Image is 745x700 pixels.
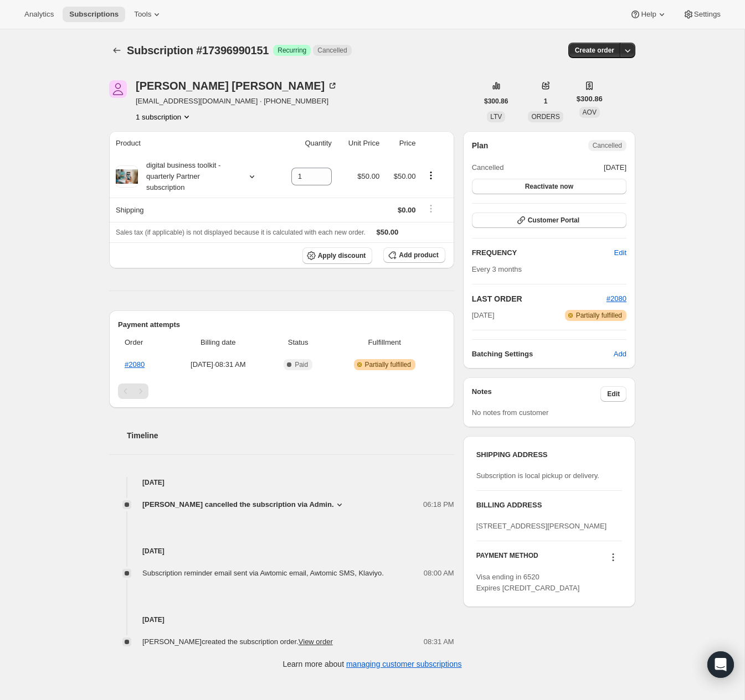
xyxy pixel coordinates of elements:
[109,546,454,557] h4: [DATE]
[394,172,416,180] span: $50.00
[544,97,548,106] span: 1
[424,568,454,579] span: 08:00 AM
[576,311,622,320] span: Partially fulfilled
[272,337,323,348] span: Status
[472,265,522,273] span: Every 3 months
[346,660,462,668] a: managing customer subscriptions
[422,203,440,215] button: Shipping actions
[109,198,276,222] th: Shipping
[528,216,579,225] span: Customer Portal
[109,477,454,488] h4: [DATE]
[476,522,607,530] span: [STREET_ADDRESS][PERSON_NAME]
[472,408,549,417] span: No notes from customer
[614,247,626,258] span: Edit
[424,636,454,647] span: 08:31 AM
[600,386,626,402] button: Edit
[472,212,626,228] button: Customer Portal
[127,7,169,22] button: Tools
[136,96,338,107] span: [EMAIL_ADDRESS][DOMAIN_NAME] · [PHONE_NUMBER]
[295,360,308,369] span: Paid
[607,345,633,363] button: Add
[472,140,489,151] h2: Plan
[24,10,54,19] span: Analytics
[575,46,614,55] span: Create order
[365,360,411,369] span: Partially fulfilled
[583,108,597,116] span: AOV
[607,293,626,304] button: #2080
[476,551,538,566] h3: PAYMENT METHOD
[331,337,439,348] span: Fulfillment
[142,499,334,510] span: [PERSON_NAME] cancelled the subscription via Admin.
[335,131,383,155] th: Unit Price
[116,229,366,236] span: Sales tax (if applicable) is not displayed because it is calculated with each new order.
[399,251,438,260] span: Add product
[398,206,416,214] span: $0.00
[490,113,502,121] span: LTV
[134,10,151,19] span: Tools
[142,499,345,510] button: [PERSON_NAME] cancelled the subscription via Admin.
[142,569,384,577] span: Subscription reminder email sent via Awtomic email, Awtomic SMS, Klaviyo.
[676,7,727,22] button: Settings
[608,244,633,262] button: Edit
[423,499,454,510] span: 06:18 PM
[127,44,269,56] span: Subscription #17396990151
[317,46,347,55] span: Cancelled
[707,651,734,678] div: Open Intercom Messenger
[604,162,626,173] span: [DATE]
[593,141,622,150] span: Cancelled
[278,46,306,55] span: Recurring
[472,386,601,402] h3: Notes
[299,637,333,646] a: View order
[109,131,276,155] th: Product
[109,614,454,625] h4: [DATE]
[118,330,167,355] th: Order
[476,500,622,511] h3: BILLING ADDRESS
[476,449,622,460] h3: SHIPPING ADDRESS
[472,310,495,321] span: [DATE]
[63,7,125,22] button: Subscriptions
[568,43,621,58] button: Create order
[357,172,379,180] span: $50.00
[18,7,60,22] button: Analytics
[472,162,504,173] span: Cancelled
[318,251,366,260] span: Apply discount
[472,247,614,258] h2: FREQUENCY
[383,131,419,155] th: Price
[472,349,614,360] h6: Batching Settings
[484,97,508,106] span: $300.86
[476,573,580,592] span: Visa ending in 6520 Expires [CREDIT_CARD_DATA]
[377,228,399,236] span: $50.00
[537,94,554,109] button: 1
[607,390,620,398] span: Edit
[302,247,373,264] button: Apply discount
[641,10,656,19] span: Help
[125,360,145,369] a: #2080
[472,293,607,304] h2: LAST ORDER
[118,383,445,399] nav: Pagination
[136,80,338,91] div: [PERSON_NAME] [PERSON_NAME]
[614,349,626,360] span: Add
[136,111,192,122] button: Product actions
[477,94,515,109] button: $300.86
[138,160,238,193] div: digital business toolkit - quarterly Partner subscription
[607,294,626,303] a: #2080
[118,319,445,330] h2: Payment attempts
[109,80,127,98] span: Kim Tatum
[531,113,559,121] span: ORDERS
[171,359,265,370] span: [DATE] · 08:31 AM
[109,43,125,58] button: Subscriptions
[422,169,440,182] button: Product actions
[142,637,333,646] span: [PERSON_NAME] created the subscription order.
[69,10,119,19] span: Subscriptions
[283,658,462,670] p: Learn more about
[383,247,445,263] button: Add product
[127,430,454,441] h2: Timeline
[623,7,674,22] button: Help
[577,94,603,105] span: $300.86
[525,182,573,191] span: Reactivate now
[472,179,626,194] button: Reactivate now
[276,131,335,155] th: Quantity
[694,10,721,19] span: Settings
[476,471,599,480] span: Subscription is local pickup or delivery.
